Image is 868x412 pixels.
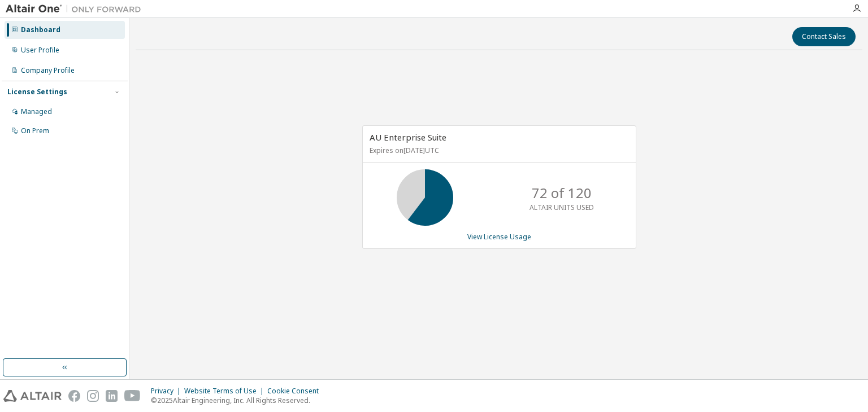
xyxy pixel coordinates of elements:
[792,27,856,46] button: Contact Sales
[467,232,531,242] a: View License Usage
[530,203,594,212] p: ALTAIR UNITS USED
[532,183,592,203] p: 72 of 120
[151,387,184,396] div: Privacy
[106,390,118,402] img: linkedin.svg
[3,390,62,402] img: altair_logo.svg
[267,387,325,396] div: Cookie Consent
[124,390,141,402] img: youtube.svg
[370,132,446,143] span: AU Enterprise Suite
[21,126,49,135] div: On Prem
[7,87,67,97] div: License Settings
[21,66,75,75] div: Company Profile
[6,3,147,15] img: Altair One
[87,390,99,402] img: instagram.svg
[151,396,325,405] p: © 2025 Altair Engineering, Inc. All Rights Reserved.
[184,387,267,396] div: Website Terms of Use
[370,146,626,155] p: Expires on [DATE] UTC
[21,46,59,55] div: User Profile
[21,107,52,116] div: Managed
[68,390,80,402] img: facebook.svg
[21,25,60,34] div: Dashboard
